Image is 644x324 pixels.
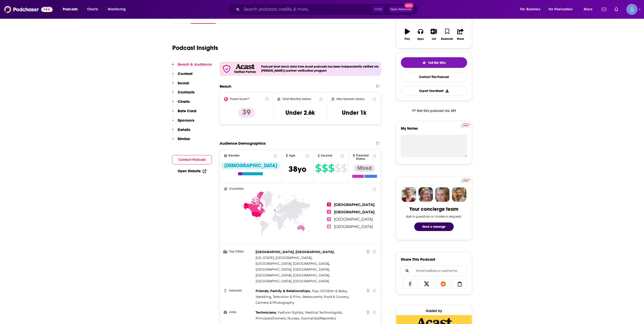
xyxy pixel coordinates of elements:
[356,154,372,161] span: Parental Status
[436,279,451,289] a: Share on Reddit
[335,164,341,172] span: $
[457,37,464,41] div: Share
[402,187,416,202] img: Sydney Profile
[454,25,467,44] button: Share
[327,210,331,214] span: 2
[234,70,256,73] h5: Verified Partner
[322,164,328,172] span: $
[334,202,375,207] span: [GEOGRAPHIC_DATA]
[285,109,315,117] h3: Under 2.6k
[584,6,592,13] span: More
[334,210,375,214] span: [GEOGRAPHIC_DATA]
[406,214,462,218] div: Ask a question or make a request.
[342,109,366,117] h3: Under 1k
[256,272,330,278] span: ,
[63,6,78,13] span: Podcasts
[256,315,286,321] span: ,
[172,81,189,90] button: Social
[302,294,349,300] span: ,
[334,217,373,222] span: [GEOGRAPHIC_DATA]
[287,316,299,320] span: Nurses
[337,97,364,101] h2: New Episode Listens
[256,300,294,304] span: Camera & Photography
[312,288,348,294] span: ,
[273,294,301,300] span: ,
[626,4,637,15] span: Logged in as Spiral5-G1
[84,5,101,13] a: Charts
[256,310,277,315] span: ,
[233,4,423,15] div: Search podcasts, credits, & more...
[452,279,467,289] a: Copy Link
[401,126,467,135] label: My Notes
[178,90,195,94] p: Contacts
[172,155,212,164] button: Contact Podcast
[256,261,330,266] span: ,
[341,164,347,172] span: $
[435,187,450,202] img: Jules Profile
[178,136,190,141] p: Similar
[256,294,272,300] span: ,
[256,273,329,277] span: [GEOGRAPHIC_DATA], [GEOGRAPHIC_DATA]
[224,311,254,314] h3: Jobs
[327,202,331,206] span: 1
[461,179,470,183] img: Podchaser Pro
[172,108,196,118] button: Rate Card
[220,141,266,146] h2: Audience Demographics
[256,289,310,293] span: Friends, Family & Relationships
[408,105,460,117] a: Get this podcast via API
[178,99,190,104] p: Charts
[580,5,599,13] button: open menu
[178,169,206,173] a: Open Website
[224,250,254,253] h3: Top Cities
[312,289,347,293] span: Toys, Children & Baby
[626,4,637,15] img: User Profile
[390,8,411,11] span: Open Advanced
[417,109,456,113] span: Get this podcast via API
[178,108,196,113] p: Rate Card
[238,108,255,118] p: 39
[288,164,306,174] span: 38 yo
[302,295,348,299] span: Restaurants, Food & Grocery
[172,44,218,52] h1: Podcast Insights
[315,164,321,172] span: $
[228,154,240,157] span: Gender
[178,62,212,67] p: Reach & Audience
[220,84,231,89] h2: Reach
[401,266,467,276] div: Search followers
[256,295,271,299] span: Wedding
[178,118,194,123] p: Sponsors
[409,206,458,212] div: Your concierge team
[405,266,463,276] input: Email address or username...
[452,187,466,202] img: Jon Profile
[401,86,467,96] button: Export One-Sheet
[256,255,312,261] span: ,
[172,90,195,99] button: Contacts
[545,5,580,13] button: open menu
[401,57,467,68] button: tell me why sparkleTell Me Why
[256,279,329,283] span: [GEOGRAPHIC_DATA], [GEOGRAPHIC_DATA]
[334,224,373,229] span: [GEOGRAPHIC_DATA]
[178,127,190,132] p: Details
[289,154,295,157] span: Age
[401,25,414,44] button: Play
[414,222,454,231] button: Send a message
[256,256,311,260] span: [US_STATE], [GEOGRAPHIC_DATA]
[626,4,637,15] button: Show profile menu
[256,266,330,272] span: ,
[388,6,414,12] button: Open AdvancedNew
[354,165,375,172] div: Mixed
[549,6,573,13] span: For Podcasters
[172,62,212,71] button: Reach & Audience
[321,154,333,157] span: Income
[417,37,424,41] div: Apps
[520,6,540,13] span: For Business
[242,5,372,13] input: Search podcasts, credits, & more...
[256,316,286,320] span: Principals/Owners
[372,6,384,13] span: Ctrl K
[256,249,335,255] span: ,
[427,25,440,44] button: List
[256,310,276,314] span: Technicians
[441,25,454,44] button: Bookmark
[4,5,53,14] a: Podchaser - Follow, Share and Rate Podcasts
[328,164,334,172] span: $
